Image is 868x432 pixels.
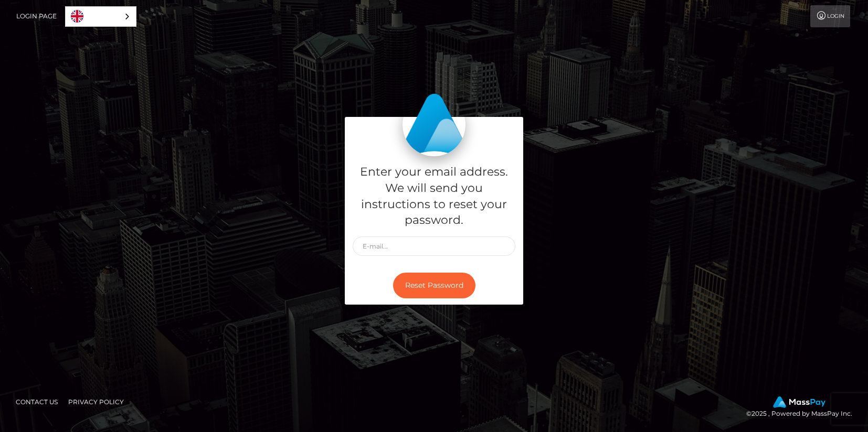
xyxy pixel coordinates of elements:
[353,236,515,256] input: E-mail...
[64,394,128,410] a: Privacy Policy
[65,6,136,27] aside: Language selected: English
[16,5,57,27] a: Login Page
[810,5,850,27] a: Login
[393,273,475,298] button: Reset Password
[65,6,136,27] div: Language
[773,396,825,408] img: MassPay
[12,394,62,410] a: Contact Us
[66,7,136,26] a: English
[403,93,465,156] img: MassPay Login
[746,396,860,419] div: © 2025 , Powered by MassPay Inc.
[353,164,515,229] h5: Enter your email address. We will send you instructions to reset your password.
